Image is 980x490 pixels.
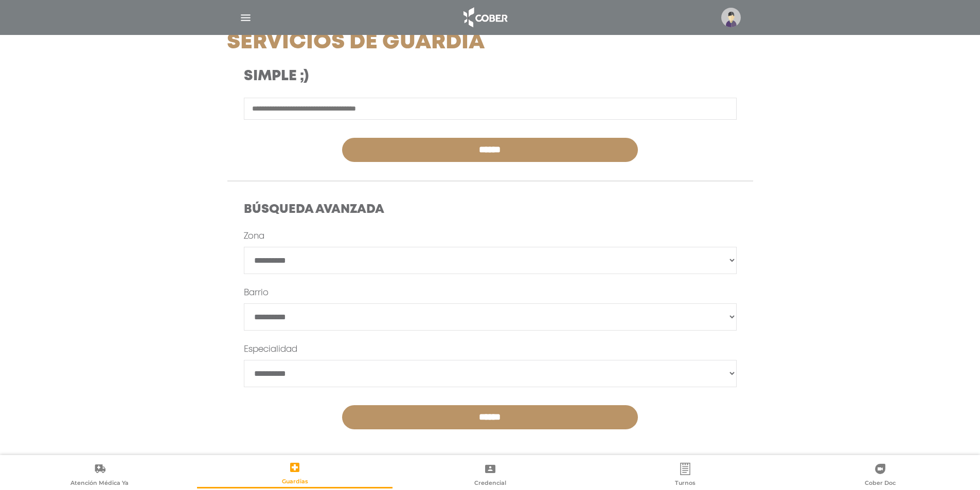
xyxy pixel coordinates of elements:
[244,343,297,356] label: Especialidad
[587,462,782,488] a: Turnos
[244,287,269,299] label: Barrio
[474,479,506,488] span: Credencial
[865,479,896,488] span: Cober Doc
[227,30,573,56] h1: Servicios de Guardia
[393,462,587,488] a: Credencial
[783,462,978,488] a: Cober Doc
[244,203,737,217] h4: Búsqueda Avanzada
[244,68,556,85] h3: Simple ;)
[458,5,512,30] img: logo_cober_home-white.png
[675,479,696,488] span: Turnos
[239,11,252,24] img: Cober_menu-lines-white.svg
[70,479,129,488] span: Atención Médica Ya
[197,461,392,488] a: Guardias
[282,478,308,487] span: Guardias
[721,8,741,27] img: profile-placeholder.svg
[2,462,197,488] a: Atención Médica Ya
[244,230,264,243] label: Zona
